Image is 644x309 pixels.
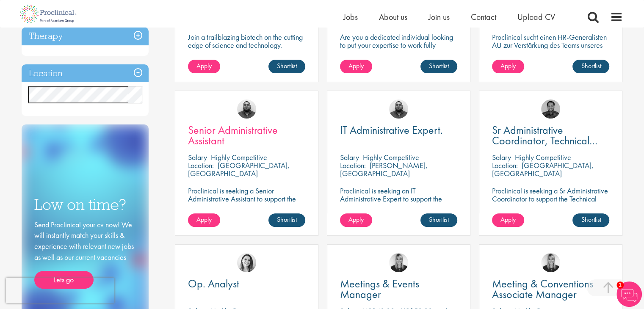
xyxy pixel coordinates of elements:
[188,213,220,227] a: Apply
[500,215,516,224] span: Apply
[268,213,305,227] a: Shortlist
[492,160,594,178] p: [GEOGRAPHIC_DATA], [GEOGRAPHIC_DATA]
[428,11,450,22] a: Join us
[492,33,609,57] p: Proclinical sucht einen HR-Generalisten AU zur Verstärkung des Teams unseres Kunden in [GEOGRAPHI...
[363,152,419,162] p: Highly Competitive
[471,11,496,22] a: Contact
[268,60,305,73] a: Shortlist
[340,187,457,219] p: Proclinical is seeking an IT Administrative Expert to support the Commercial stream SAP SD of the...
[541,253,560,272] img: Janelle Jones
[340,152,359,162] span: Salary
[22,27,149,45] h3: Therapy
[340,33,457,57] p: Are you a dedicated individual looking to put your expertise to work fully flexibly in a hybrid p...
[340,279,457,300] a: Meetings & Events Manager
[492,160,518,170] span: Location:
[340,125,457,135] a: IT Administrative Expert.
[389,99,408,119] img: Ashley Bennett
[492,123,597,158] span: Sr Administrative Coordinator, Technical Operations
[515,152,571,162] p: Highly Competitive
[492,279,609,300] a: Meeting & Conventions Associate Manager
[420,60,457,73] a: Shortlist
[6,278,114,303] iframe: reCAPTCHA
[188,60,220,73] a: Apply
[196,61,212,70] span: Apply
[492,60,524,73] a: Apply
[379,11,407,22] a: About us
[340,60,372,73] a: Apply
[188,187,305,219] p: Proclinical is seeking a Senior Administrative Assistant to support the Clinical Development and ...
[541,99,560,119] img: Mike Raletz
[196,215,212,224] span: Apply
[188,123,278,148] span: Senior Administrative Assistant
[34,196,136,213] h3: Low on time?
[492,213,524,227] a: Apply
[211,152,267,162] p: Highly Competitive
[340,160,366,170] span: Location:
[572,60,609,73] a: Shortlist
[500,61,516,70] span: Apply
[348,215,364,224] span: Apply
[348,61,364,70] span: Apply
[340,123,443,137] span: IT Administrative Expert.
[188,160,290,178] p: [GEOGRAPHIC_DATA], [GEOGRAPHIC_DATA]
[22,64,149,83] h3: Location
[237,99,256,119] img: Ashley Bennett
[389,253,408,272] img: Janelle Jones
[572,213,609,227] a: Shortlist
[34,271,94,289] a: Lets go
[188,276,239,291] span: Op. Analyst
[340,276,419,301] span: Meetings & Events Manager
[420,213,457,227] a: Shortlist
[492,276,593,301] span: Meeting & Conventions Associate Manager
[188,125,305,146] a: Senior Administrative Assistant
[188,279,305,289] a: Op. Analyst
[616,281,642,307] img: Chatbot
[237,253,256,272] img: Nur Ergiydiren
[492,152,511,162] span: Salary
[492,125,609,146] a: Sr Administrative Coordinator, Technical Operations
[340,213,372,227] a: Apply
[34,219,136,289] div: Send Proclinical your cv now! We will instantly match your skills & experience with relevant new ...
[492,187,609,227] p: Proclinical is seeking a Sr Administrative Coordinator to support the Technical Operations depart...
[340,160,428,178] p: [PERSON_NAME], [GEOGRAPHIC_DATA]
[517,11,555,22] a: Upload CV
[188,160,214,170] span: Location:
[188,152,207,162] span: Salary
[616,281,624,289] span: 1
[188,33,305,49] p: Join a trailblazing biotech on the cutting edge of science and technology.
[343,11,358,22] a: Jobs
